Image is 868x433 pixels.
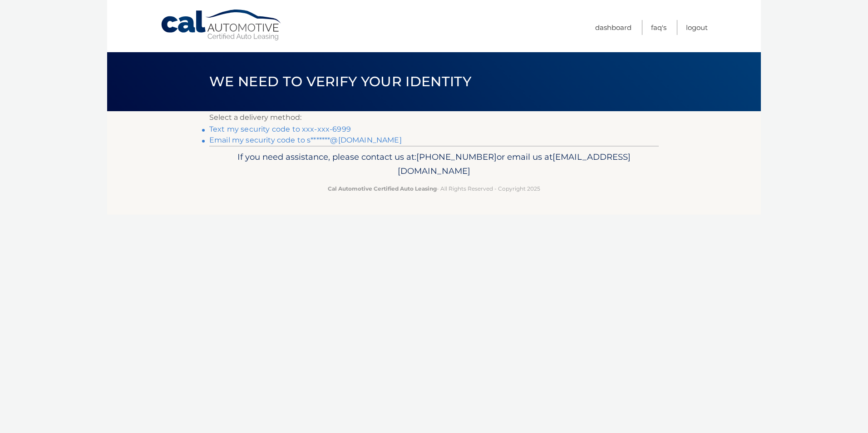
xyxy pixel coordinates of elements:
[209,111,659,124] p: Select a delivery method:
[651,20,666,35] a: FAQ's
[209,125,351,133] a: Text my security code to xxx-xxx-6999
[328,185,437,192] strong: Cal Automotive Certified Auto Leasing
[209,136,402,144] a: Email my security code to s*******@[DOMAIN_NAME]
[160,9,283,41] a: Cal Automotive
[215,184,653,193] p: - All Rights Reserved - Copyright 2025
[209,73,471,90] span: We need to verify your identity
[416,152,497,162] span: [PHONE_NUMBER]
[215,150,653,179] p: If you need assistance, please contact us at: or email us at
[686,20,708,35] a: Logout
[595,20,631,35] a: Dashboard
